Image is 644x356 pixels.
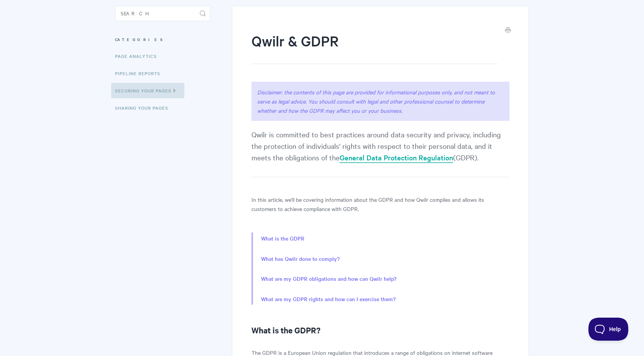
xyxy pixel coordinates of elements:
[261,295,396,303] a: What are my GDPR rights and how can I exercise them?
[588,318,629,341] iframe: Toggle Customer Support
[251,195,509,213] p: In this article, we'll be covering information about the GDPR and how Qwilr complies and allows i...
[251,324,509,336] h2: What is the GDPR?
[261,275,396,283] a: What are my GDPR obligations and how can Qwilr help?
[261,255,340,263] a: What has Qwilr done to comply?
[115,33,210,46] h3: Categories
[251,31,498,64] h1: Qwilr & GDPR
[115,6,210,21] input: Search
[115,66,166,81] a: Pipeline reports
[111,83,184,98] a: Securing Your Pages
[257,88,495,114] i: Disclaimer: the contents of this page are provided for informational purposes only, and not meant...
[115,100,174,115] a: Sharing Your Pages
[505,26,511,35] a: Print this Article
[340,153,453,163] a: General Data Protection Regulation
[251,129,509,177] p: Qwilr is committed to best practices around data security and privacy, including the protection o...
[261,234,304,243] a: What is the GDPR
[115,48,163,64] a: Page Analytics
